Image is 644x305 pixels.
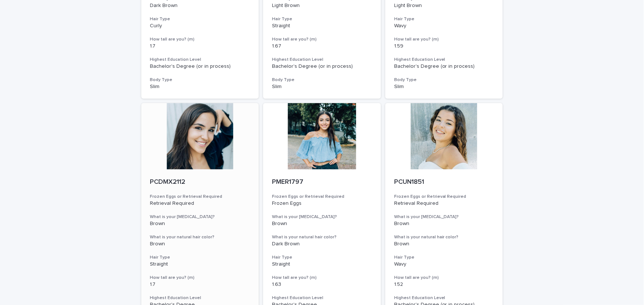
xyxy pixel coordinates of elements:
[394,16,494,22] h3: Hair Type
[272,241,372,247] p: Dark Brown
[272,200,372,207] p: Frozen Eggs
[394,261,494,267] p: Wavy
[272,255,372,260] h3: Hair Type
[394,84,494,90] p: Slim
[394,221,494,227] p: Brown
[272,16,372,22] h3: Hair Type
[150,63,250,70] p: Bachelor's Degree (or in process)
[394,214,494,220] h3: What is your [MEDICAL_DATA]?
[272,36,372,42] h3: How tall are you? (m)
[150,16,250,22] h3: Hair Type
[150,23,250,29] p: Curly
[150,77,250,83] h3: Body Type
[150,200,250,207] p: Retrieval Required
[394,295,494,301] h3: Highest Education Level
[394,255,494,260] h3: Hair Type
[394,77,494,83] h3: Body Type
[394,178,494,186] p: PCUN1851
[272,234,372,240] h3: What is your natural hair color?
[150,261,250,267] p: Straight
[394,241,494,247] p: Brown
[394,234,494,240] h3: What is your natural hair color?
[272,63,372,70] p: Bachelor's Degree (or in process)
[272,261,372,267] p: Straight
[272,281,372,288] p: 1.63
[394,43,494,49] p: 1.59
[394,275,494,281] h3: How tall are you? (m)
[150,214,250,220] h3: What is your [MEDICAL_DATA]?
[150,295,250,301] h3: Highest Education Level
[272,84,372,90] p: Slim
[272,194,372,200] h3: Frozen Eggs or Retrieval Required
[150,43,250,49] p: 1.7
[272,43,372,49] p: 1.67
[272,295,372,301] h3: Highest Education Level
[150,57,250,63] h3: Highest Education Level
[150,234,250,240] h3: What is your natural hair color?
[272,214,372,220] h3: What is your [MEDICAL_DATA]?
[272,3,372,9] p: Light Brown
[150,3,250,9] p: Dark Brown
[150,275,250,281] h3: How tall are you? (m)
[150,241,250,247] p: Brown
[394,281,494,288] p: 1.52
[150,178,250,186] p: PCDMX2112
[272,23,372,29] p: Straight
[272,275,372,281] h3: How tall are you? (m)
[150,221,250,227] p: Brown
[394,194,494,200] h3: Frozen Eggs or Retrieval Required
[272,77,372,83] h3: Body Type
[394,36,494,42] h3: How tall are you? (m)
[394,57,494,63] h3: Highest Education Level
[272,221,372,227] p: Brown
[150,281,250,288] p: 1.7
[150,194,250,200] h3: Frozen Eggs or Retrieval Required
[272,178,372,186] p: PMER1797
[150,84,250,90] p: Slim
[150,36,250,42] h3: How tall are you? (m)
[394,3,494,9] p: Light Brown
[150,255,250,260] h3: Hair Type
[394,63,494,70] p: Bachelor's Degree (or in process)
[394,200,494,207] p: Retrieval Required
[272,57,372,63] h3: Highest Education Level
[394,23,494,29] p: Wavy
